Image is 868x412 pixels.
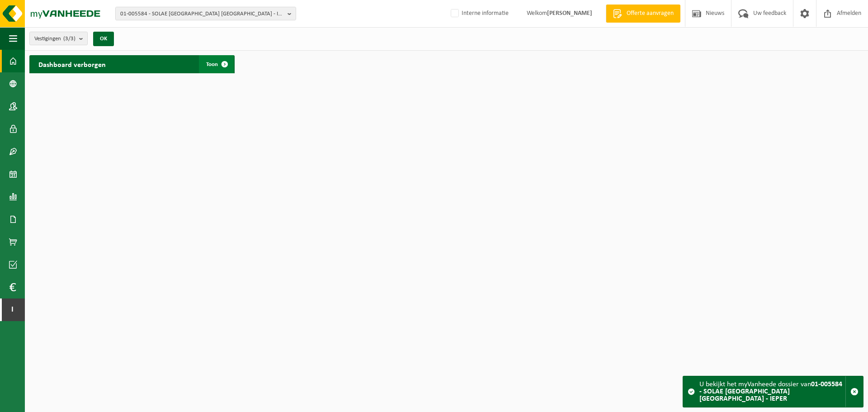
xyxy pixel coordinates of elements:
[63,36,75,42] count: (3/3)
[699,376,845,407] div: U bekijkt het myVanheede dossier van
[606,5,680,23] a: Offerte aanvragen
[9,298,16,321] span: I
[93,32,114,46] button: OK
[547,10,592,17] strong: [PERSON_NAME]
[206,62,218,67] span: Toon
[624,9,676,18] span: Offerte aanvragen
[29,55,115,73] h2: Dashboard verborgen
[449,7,509,20] label: Interne informatie
[120,7,284,21] span: 01-005584 - SOLAE [GEOGRAPHIC_DATA] [GEOGRAPHIC_DATA] - IEPER
[115,7,296,20] button: 01-005584 - SOLAE [GEOGRAPHIC_DATA] [GEOGRAPHIC_DATA] - IEPER
[34,32,75,46] span: Vestigingen
[29,32,88,45] button: Vestigingen(3/3)
[199,55,234,73] a: Toon
[699,381,842,403] strong: 01-005584 - SOLAE [GEOGRAPHIC_DATA] [GEOGRAPHIC_DATA] - IEPER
